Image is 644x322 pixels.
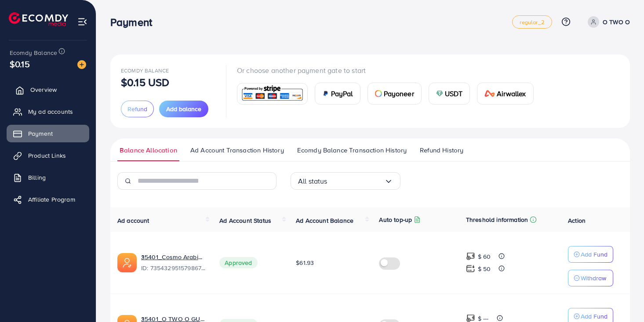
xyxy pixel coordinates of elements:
span: Payoneer [384,88,414,99]
span: Product Links [28,151,66,160]
img: top-up amount [466,252,475,261]
p: $ 50 [478,264,491,274]
a: Payment [7,125,89,142]
a: cardUSDT [429,83,470,105]
span: USDT [445,88,463,99]
span: Overview [30,85,57,94]
p: Threshold information [466,214,528,225]
img: top-up amount [466,264,475,273]
button: Add balance [159,101,208,117]
span: $61.93 [296,258,314,267]
span: Refund [127,105,147,113]
p: $0.15 USD [121,77,169,87]
span: All status [298,174,327,188]
p: Auto top-up [379,214,412,225]
span: Ecomdy Balance Transaction History [297,145,407,155]
p: Withdraw [581,273,606,283]
span: Billing [28,173,46,182]
span: PayPal [331,88,353,99]
input: Search for option [327,174,384,188]
div: Search for option [291,172,400,190]
p: Add Fund [581,249,608,260]
span: Ecomdy Balance [10,48,57,57]
p: Add Fund [581,311,608,322]
h3: Payment [110,16,159,29]
p: $ 60 [478,251,491,262]
span: Affiliate Program [28,195,75,204]
a: card [237,83,308,105]
span: Refund History [420,145,463,155]
a: O TWO O [584,16,630,28]
a: My ad accounts [7,103,89,120]
img: logo [9,12,68,26]
button: Refund [121,101,154,117]
img: image [77,60,86,69]
span: Balance Allocation [120,145,177,155]
a: Product Links [7,147,89,164]
img: card [484,90,495,97]
a: Affiliate Program [7,191,89,208]
a: cardAirwallex [477,83,533,105]
button: Add Fund [568,246,613,263]
span: Ad account [117,216,149,225]
img: menu [77,17,87,27]
span: Action [568,216,586,225]
span: Payment [28,129,53,138]
button: Withdraw [568,270,613,286]
p: O TWO O [603,17,630,27]
span: Airwallex [497,88,526,99]
a: 35401_Cosmo Arabia_1712313295997 [141,253,205,261]
img: card [436,90,443,97]
span: ID: 7354329515798675472 [141,264,205,272]
span: $0.15 [10,58,30,70]
span: Ecomdy Balance [121,67,169,74]
span: Approved [219,257,257,268]
p: Or choose another payment gate to start [237,65,541,76]
span: Ad Account Status [219,216,271,225]
img: card [240,84,305,103]
img: card [322,90,329,97]
span: Ad Account Transaction History [190,145,284,155]
a: Billing [7,169,89,186]
span: Add balance [166,105,201,113]
iframe: Chat [607,282,637,315]
img: ic-ads-acc.e4c84228.svg [117,253,137,272]
a: Overview [7,81,89,98]
a: regular_2 [512,15,552,29]
img: card [375,90,382,97]
span: Ad Account Balance [296,216,353,225]
span: My ad accounts [28,107,73,116]
span: regular_2 [520,19,544,25]
div: <span class='underline'>35401_Cosmo Arabia_1712313295997</span></br>7354329515798675472 [141,253,205,273]
a: cardPayoneer [367,83,422,105]
a: cardPayPal [315,83,360,105]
